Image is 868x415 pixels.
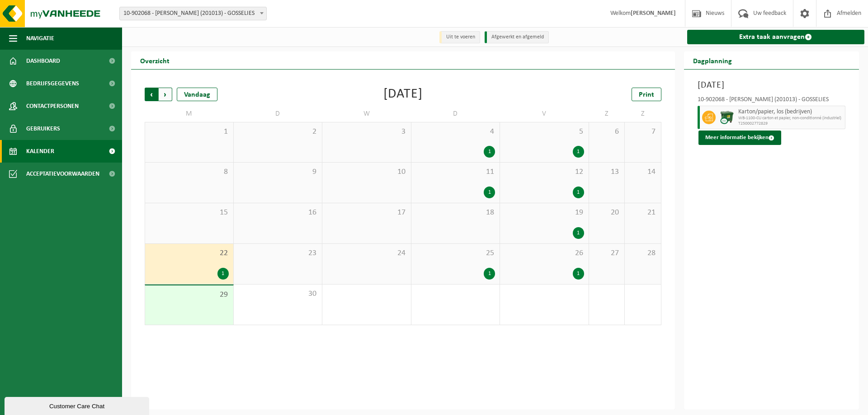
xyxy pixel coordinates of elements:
[500,106,589,122] td: V
[738,108,843,116] span: Karton/papier, los (bedrijven)
[150,208,229,218] span: 15
[629,127,656,137] span: 7
[26,27,54,50] span: Navigatie
[594,248,620,258] span: 27
[484,187,495,198] div: 1
[119,7,267,20] span: 10-902068 - AVA GOSSELIES (201013) - GOSSELIES
[327,248,406,258] span: 24
[416,248,495,258] span: 25
[150,290,229,300] span: 29
[573,146,584,158] div: 1
[150,127,229,137] span: 1
[26,72,79,95] span: Bedrijfsgegevens
[145,106,234,122] td: M
[238,289,318,299] span: 30
[639,91,654,98] span: Print
[416,127,495,137] span: 4
[26,140,54,163] span: Kalender
[738,116,843,121] span: WB-1100-CU carton et papier, non-conditionné (industriel)
[416,167,495,177] span: 11
[439,31,480,43] li: Uit te voeren
[150,248,229,258] span: 22
[632,88,661,101] a: Print
[573,268,584,280] div: 1
[573,227,584,239] div: 1
[720,111,734,124] img: WB-1100-CU
[573,187,584,198] div: 1
[589,106,625,122] td: Z
[327,127,406,137] span: 3
[416,208,495,218] span: 18
[505,167,584,177] span: 12
[327,208,406,218] span: 17
[238,248,318,258] span: 23
[150,167,229,177] span: 8
[327,167,406,177] span: 10
[131,51,179,69] h2: Overzicht
[234,106,323,122] td: D
[625,106,661,122] td: Z
[26,117,60,140] span: Gebruikers
[5,395,151,415] iframe: chat widget
[484,146,495,158] div: 1
[238,127,318,137] span: 2
[629,167,656,177] span: 14
[383,88,423,101] div: [DATE]
[505,248,584,258] span: 26
[238,167,318,177] span: 9
[594,167,620,177] span: 13
[631,10,676,17] strong: [PERSON_NAME]
[505,208,584,218] span: 19
[26,95,79,117] span: Contactpersonen
[411,106,500,122] td: D
[698,131,781,145] button: Meer informatie bekijken
[698,79,846,92] h3: [DATE]
[484,268,495,280] div: 1
[485,31,549,43] li: Afgewerkt en afgemeld
[594,127,620,137] span: 6
[159,88,172,101] span: Volgende
[594,208,620,218] span: 20
[177,88,217,101] div: Vandaag
[698,97,846,106] div: 10-902068 - [PERSON_NAME] (201013) - GOSSELIES
[26,50,60,72] span: Dashboard
[26,163,99,185] span: Acceptatievoorwaarden
[687,30,865,44] a: Extra taak aanvragen
[684,51,741,69] h2: Dagplanning
[238,208,318,218] span: 16
[505,127,584,137] span: 5
[629,248,656,258] span: 28
[120,7,266,20] span: 10-902068 - AVA GOSSELIES (201013) - GOSSELIES
[322,106,411,122] td: W
[738,121,843,126] span: T250002772829
[145,88,158,101] span: Vorige
[629,208,656,218] span: 21
[217,268,229,280] div: 1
